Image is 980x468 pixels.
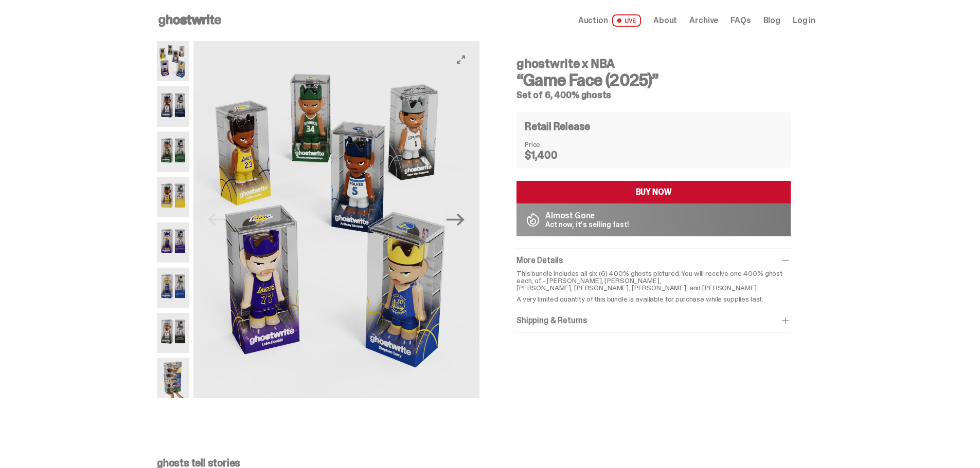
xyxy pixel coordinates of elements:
[157,41,189,81] img: NBA-400-HG-Main.png
[157,222,189,263] img: NBA-400-HG-Luka.png
[157,458,815,468] p: ghosts tell stories
[525,150,576,160] dd: $1,400
[516,58,791,70] h4: ghostwrite x NBA
[444,209,467,231] button: Next
[578,14,641,27] a: Auction LIVE
[653,16,677,25] a: About
[157,177,189,217] img: NBA-400-HG%20Bron.png
[516,181,791,203] button: BUY NOW
[545,221,629,228] p: Act now, it's selling fast!
[545,212,629,220] p: Almost Gone
[157,313,189,353] img: NBA-400-HG-Wemby.png
[636,188,672,196] div: BUY NOW
[157,132,189,172] img: NBA-400-HG-Giannis.png
[516,255,563,266] span: More Details
[193,41,479,398] img: NBA-400-HG-Main.png
[578,16,608,25] span: Auction
[157,268,189,308] img: NBA-400-HG-Steph.png
[516,295,791,303] p: A very limited quantity of this bundle is available for purchase while supplies last.
[516,90,791,100] h5: Set of 6, 400% ghosts
[763,16,780,25] a: Blog
[157,358,189,398] img: NBA-400-HG-Scale.png
[689,16,718,25] a: Archive
[730,16,751,25] a: FAQs
[793,16,815,25] a: Log in
[516,315,791,326] div: Shipping & Returns
[612,14,642,27] span: LIVE
[525,121,590,132] h4: Retail Release
[516,72,791,88] h3: “Game Face (2025)”
[157,86,189,126] img: NBA-400-HG-Ant.png
[525,141,576,148] dt: Price
[455,53,467,66] button: View full-screen
[516,270,791,291] p: This bundle includes all six (6) 400% ghosts pictured. You will receive one 400% ghost each, of -...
